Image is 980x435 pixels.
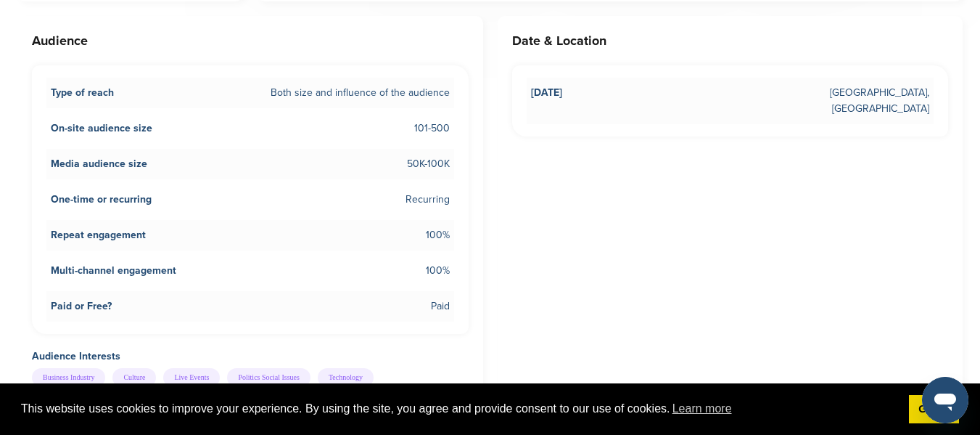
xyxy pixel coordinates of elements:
[750,85,929,117] span: [GEOGRAPHIC_DATA], [GEOGRAPHIC_DATA]
[32,368,105,387] div: Business Industry
[414,121,450,137] span: 101-500
[21,398,897,420] span: This website uses cookies to improve your experience. By using the site, you agree and provide co...
[426,227,450,243] span: 100%
[51,121,152,137] span: On-site audience size
[51,192,152,208] span: One-time or recurring
[407,156,450,172] span: 50K-100K
[32,31,469,51] h3: Audience
[163,368,220,387] div: Live Events
[922,377,968,423] iframe: Button to launch messaging window
[51,156,147,172] span: Media audience size
[227,368,310,387] div: Politics Social Issues
[51,227,146,243] span: Repeat engagement
[51,298,112,314] span: Paid or Free?
[426,263,450,279] span: 100%
[405,192,450,208] span: Recurring
[531,85,562,117] span: [DATE]
[431,298,450,314] span: Paid
[670,398,734,420] a: learn more about cookies
[32,349,469,365] h4: Audience Interests
[51,85,114,101] span: Type of reach
[512,31,949,51] h3: Date & Location
[51,263,176,279] span: Multi-channel engagement
[318,368,374,387] div: Technology
[271,85,450,101] span: Both size and influence of the audience
[909,395,959,424] a: dismiss cookie message
[112,368,156,387] div: Culture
